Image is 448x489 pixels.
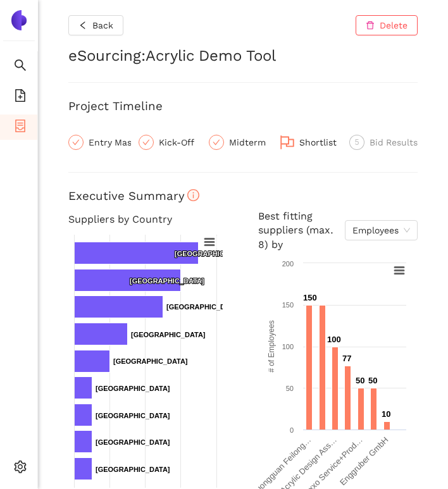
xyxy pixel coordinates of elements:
text: 50 [368,376,377,385]
text: 0 [290,426,294,434]
span: Delete [380,18,408,32]
text: [GEOGRAPHIC_DATA] [130,277,204,285]
text: 150 [303,293,317,302]
text: 100 [282,343,294,350]
span: left [78,21,87,31]
text: [GEOGRAPHIC_DATA] [96,412,170,419]
div: Midterm [229,135,273,150]
span: check [72,139,80,146]
h4: Best fitting suppliers (max. 8) by [258,209,418,252]
div: Shortlist [299,135,344,150]
span: Bid Results [370,137,418,147]
text: [GEOGRAPHIC_DATA] [96,438,170,446]
span: info-circle [187,189,199,201]
text: # of Employees [267,320,276,373]
text: [GEOGRAPHIC_DATA] [175,250,249,257]
text: Enggruber GmbH [338,435,390,488]
text: 150 [282,301,294,309]
span: Employees [352,221,410,240]
text: [GEOGRAPHIC_DATA] [96,385,170,392]
text: 50 [356,376,364,385]
div: Shortlist [279,135,342,152]
h4: Suppliers by Country [68,209,228,230]
button: deleteDelete [356,15,418,35]
span: container [14,115,27,140]
span: delete [366,21,375,31]
text: [GEOGRAPHIC_DATA] [96,466,170,473]
h3: Executive Summary [68,188,418,204]
div: Kick-Off [159,135,202,150]
button: leftBack [68,15,123,35]
h3: Project Timeline [68,98,418,115]
text: 50 [286,385,294,392]
span: file-add [14,85,27,110]
span: check [213,139,220,146]
span: search [14,54,27,80]
h2: eSourcing : Acrylic Demo Tool [68,46,418,67]
span: Back [92,18,113,32]
span: flag [280,135,295,150]
text: 77 [342,354,351,363]
div: Entry Mask [89,135,144,150]
text: [GEOGRAPHIC_DATA] [166,303,241,311]
text: 100 [327,335,341,344]
span: check [142,139,150,146]
text: [GEOGRAPHIC_DATA] [113,357,188,365]
text: 200 [282,260,294,268]
div: Entry Mask [68,135,131,150]
img: Logo [9,10,29,30]
text: [GEOGRAPHIC_DATA] [131,331,206,338]
span: 5 [355,138,359,147]
span: setting [14,456,27,481]
text: 10 [382,409,390,419]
